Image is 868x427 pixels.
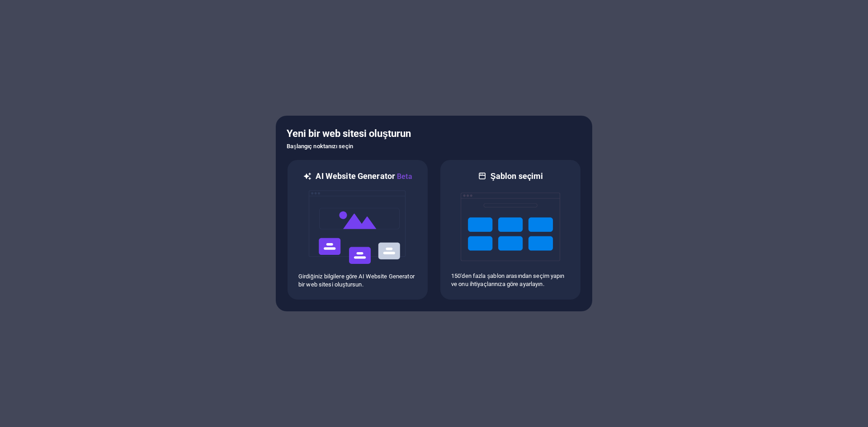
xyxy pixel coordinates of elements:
[395,172,412,181] span: Beta
[287,141,581,152] h6: Başlangıç noktanızı seçin
[298,272,417,289] p: Girdiğiniz bilgilere göre AI Website Generator bir web sitesi oluştursun.
[451,272,570,288] p: 150'den fazla şablon arasından seçim yapın ve onu ihtiyaçlarınıza göre ayarlayın.
[491,171,543,182] h6: Şablon seçimi
[308,182,407,272] img: ai
[287,127,581,141] h5: Yeni bir web sitesi oluşturun
[439,159,581,300] div: Şablon seçimi150'den fazla şablon arasından seçim yapın ve onu ihtiyaçlarınıza göre ayarlayın.
[287,159,429,300] div: AI Website GeneratorBetaaiGirdiğiniz bilgilere göre AI Website Generator bir web sitesi oluştursun.
[316,171,412,182] h6: AI Website Generator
